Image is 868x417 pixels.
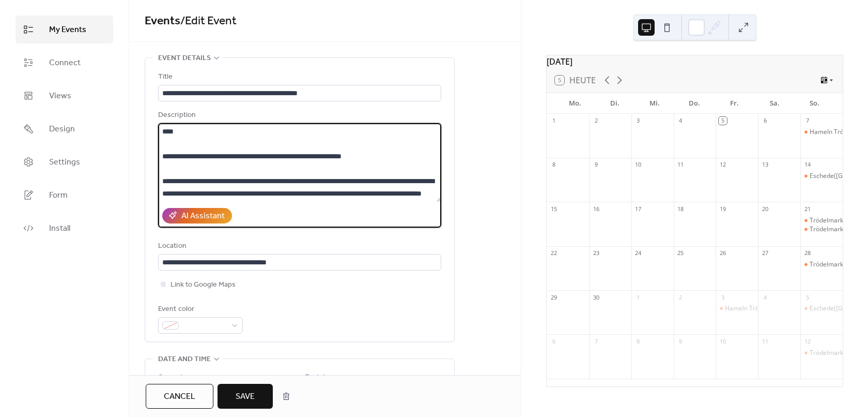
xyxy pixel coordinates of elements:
div: So. [795,93,834,114]
div: Trödelmarkt Neustadt am Rübenberge Edeka-Center Hanekamp TRÖDEL SONDERPREISE [800,260,843,269]
div: 14 [803,161,811,169]
div: 12 [719,161,726,169]
a: Views [16,82,113,110]
div: 3 [719,293,726,301]
div: AI Assistant [181,210,225,222]
div: Hameln Trödelmarkt Edeka Center Hermasch [800,128,843,137]
div: 20 [761,205,769,213]
div: End date [305,372,337,384]
div: 9 [677,337,685,345]
a: Form [16,181,113,209]
a: Settings [16,148,113,176]
div: 17 [634,205,642,213]
a: Design [16,115,113,143]
button: AI Assistant [162,208,232,224]
div: 30 [592,293,600,301]
div: 12 [803,337,811,345]
span: Connect [49,57,81,69]
div: 26 [719,249,726,257]
div: Sa. [754,93,794,114]
span: Install [49,222,70,235]
div: 8 [634,337,642,345]
span: Settings [49,156,80,169]
div: 11 [677,161,685,169]
div: 21 [803,205,811,213]
div: 9 [592,161,600,169]
button: Save [218,384,273,409]
div: Mi. [635,93,675,114]
span: Design [49,123,75,136]
div: 15 [550,205,557,213]
div: Event color [158,303,241,316]
div: 11 [761,337,769,345]
div: 6 [550,337,557,345]
div: Mo. [555,93,595,114]
div: 5 [719,117,726,125]
a: Install [16,214,113,242]
span: Save [236,391,255,403]
div: 1 [634,293,642,301]
div: 10 [634,161,642,169]
div: Start date [158,372,194,384]
div: 25 [677,249,685,257]
div: Eschede(Celle) Trödelmarkt Edeka Durasin TRÖDEL SONDERPREISE [800,304,843,313]
div: Location [158,240,439,252]
div: 7 [803,117,811,125]
div: 7 [592,337,600,345]
button: Cancel [146,384,213,409]
div: 22 [550,249,557,257]
span: / Edit Event [180,10,237,33]
div: 4 [761,293,769,301]
a: Events [145,10,180,33]
span: Event details [158,52,211,65]
div: 27 [761,249,769,257]
a: Connect [16,49,113,77]
div: 6 [761,117,769,125]
span: My Events [49,24,86,36]
div: [DATE] [547,55,843,68]
div: 3 [634,117,642,125]
span: Form [49,189,68,202]
div: 2 [677,293,685,301]
div: Di. [595,93,634,114]
a: My Events [16,16,113,43]
div: Eschede(Celle) Trödelmarkt Edeka Durasin TRÖDEL SONDERPREISE [800,172,843,181]
span: Link to Google Maps [171,279,236,291]
div: Trödelmarkt Stolzenau Raiffeisen Markt TRÖDEL SONDERPREISE [800,225,843,234]
div: 16 [592,205,600,213]
div: Do. [675,93,715,114]
div: 2 [592,117,600,125]
div: Trödelmarkt Celle(Altencelle) Edeka Durasin TRÖDLER SONDERPREISE [800,349,843,358]
div: 5 [803,293,811,301]
div: Trödelmarkt Celle(Altencelle) Edeka Durasin TRÖDLER SONDERPREISE [800,216,843,225]
div: 23 [592,249,600,257]
div: Description [158,109,439,122]
div: 24 [634,249,642,257]
div: 29 [550,293,557,301]
div: 4 [677,117,685,125]
div: 10 [719,337,726,345]
div: 19 [719,205,726,213]
div: Title [158,71,439,83]
div: 8 [550,161,557,169]
div: 1 [550,117,557,125]
span: Cancel [164,391,195,403]
div: Hameln Trödelmarkt Edeka Center Hermasch [716,304,758,313]
div: 18 [677,205,685,213]
span: Date and time [158,353,211,366]
div: 13 [761,161,769,169]
div: 28 [803,249,811,257]
span: Views [49,90,71,102]
div: Fr. [715,93,754,114]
